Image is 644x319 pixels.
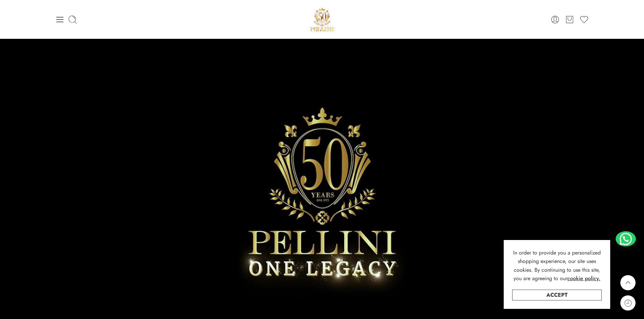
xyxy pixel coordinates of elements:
a: cookie policy. [567,274,600,283]
a: Pellini - [308,5,337,34]
img: Pellini [308,5,337,34]
a: Cart [565,15,574,24]
a: Accept [512,290,602,300]
a: Wishlist [579,15,589,24]
a: Login / Register [550,15,560,24]
span: In order to provide you a personalized shopping experience, our site uses cookies. By continuing ... [513,249,601,283]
